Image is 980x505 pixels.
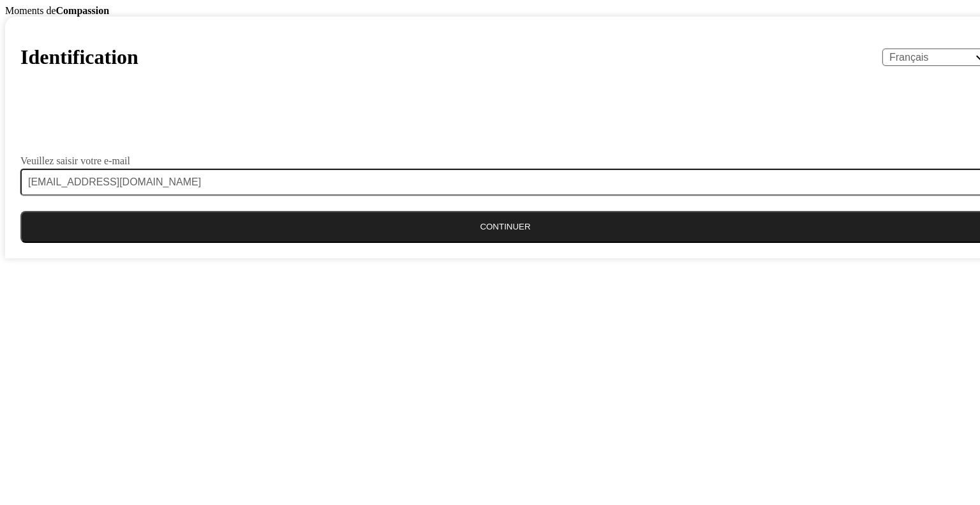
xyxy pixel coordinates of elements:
[5,5,975,17] div: Moments de
[20,45,138,69] h1: Identification
[56,5,110,16] b: Compassion
[20,156,130,166] label: Veuillez saisir votre e-mail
